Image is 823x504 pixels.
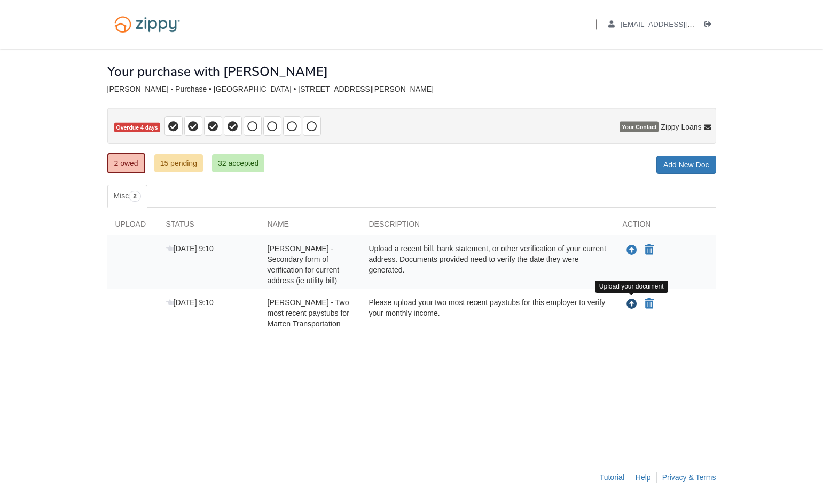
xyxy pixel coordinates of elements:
[114,123,160,133] span: Overdue 4 days
[154,154,203,172] a: 15 pending
[129,191,141,202] span: 2
[107,219,158,235] div: Upload
[644,244,655,257] button: Declare Shawn Hawes - Secondary form of verification for current address (ie utility bill) not ap...
[636,473,651,482] a: Help
[621,20,743,28] span: ahawes623@gmail.com
[268,298,349,328] span: [PERSON_NAME] - Two most recent paystubs for Marten Transportation
[166,244,214,253] span: [DATE] 9:10
[704,20,716,31] a: Log out
[662,473,716,482] a: Privacy & Terms
[361,219,615,235] div: Description
[625,243,638,257] button: Upload Shawn Hawes - Secondary form of verification for current address (ie utility bill)
[656,156,716,174] a: Add New Doc
[644,298,655,310] button: Declare Shawn Hawes - Two most recent paystubs for Marten Transportation not applicable
[615,219,716,235] div: Action
[107,65,328,78] h1: Your purchase with [PERSON_NAME]
[260,219,361,235] div: Name
[600,473,624,482] a: Tutorial
[107,153,145,173] a: 2 owed
[625,297,638,311] button: Upload Shawn Hawes - Two most recent paystubs for Marten Transportation
[158,219,260,235] div: Status
[107,85,716,94] div: [PERSON_NAME] - Purchase • [GEOGRAPHIC_DATA] • [STREET_ADDRESS][PERSON_NAME]
[212,154,264,172] a: 32 accepted
[268,244,340,285] span: [PERSON_NAME] - Secondary form of verification for current address (ie utility bill)
[620,122,659,132] span: Your Contact
[361,243,615,286] div: Upload a recent bill, bank statement, or other verification of your current address. Documents pr...
[166,298,214,307] span: [DATE] 9:10
[595,281,668,293] div: Upload your document
[107,11,187,38] img: Logo
[608,20,743,31] a: edit profile
[661,122,701,132] span: Zippy Loans
[361,297,615,329] div: Please upload your two most recent paystubs for this employer to verify your monthly income.
[107,185,147,208] a: Misc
